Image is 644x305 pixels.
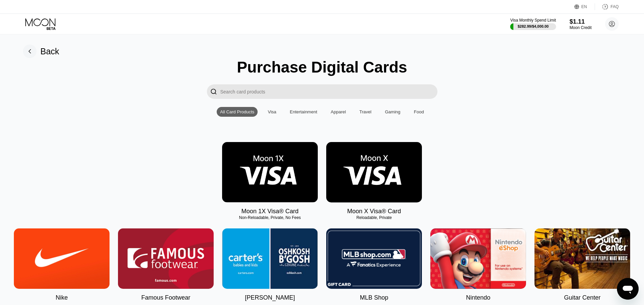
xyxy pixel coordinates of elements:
[217,107,258,117] div: All Card Products
[220,84,437,99] input: Search card products
[581,4,587,9] div: EN
[570,18,592,30] div: $1.11Moon Credit
[347,208,401,215] div: Moon X Visa® Card
[290,109,317,114] div: Entertainment
[222,215,318,220] div: Non-Reloadable, Private, No Fees
[360,294,388,301] div: MLB Shop
[207,84,220,99] div: 
[268,109,276,114] div: Visa
[466,294,490,301] div: Nintendo
[23,45,59,58] div: Back
[570,18,592,25] div: $1.11
[41,47,59,56] div: Back
[617,278,639,300] iframe: Button to launch messaging window, conversation in progress
[331,109,346,114] div: Apparel
[385,109,401,114] div: Gaming
[326,215,422,220] div: Reloadable, Private
[237,58,407,76] div: Purchase Digital Cards
[595,3,619,10] div: FAQ
[286,107,320,117] div: Entertainment
[210,88,217,95] div: 
[241,208,299,215] div: Moon 1X Visa® Card
[359,109,372,114] div: Travel
[382,107,404,117] div: Gaming
[414,109,424,114] div: Food
[141,294,190,301] div: Famous Footwear
[510,18,556,23] div: Visa Monthly Spend Limit
[611,4,619,9] div: FAQ
[356,107,375,117] div: Travel
[264,107,280,117] div: Visa
[518,24,549,28] div: $282.99 / $4,000.00
[410,107,427,117] div: Food
[574,3,595,10] div: EN
[510,18,556,30] div: Visa Monthly Spend Limit$282.99/$4,000.00
[327,107,349,117] div: Apparel
[570,25,592,30] div: Moon Credit
[55,294,68,301] div: Nike
[220,109,254,114] div: All Card Products
[564,294,600,301] div: Guitar Center
[245,294,295,301] div: [PERSON_NAME]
